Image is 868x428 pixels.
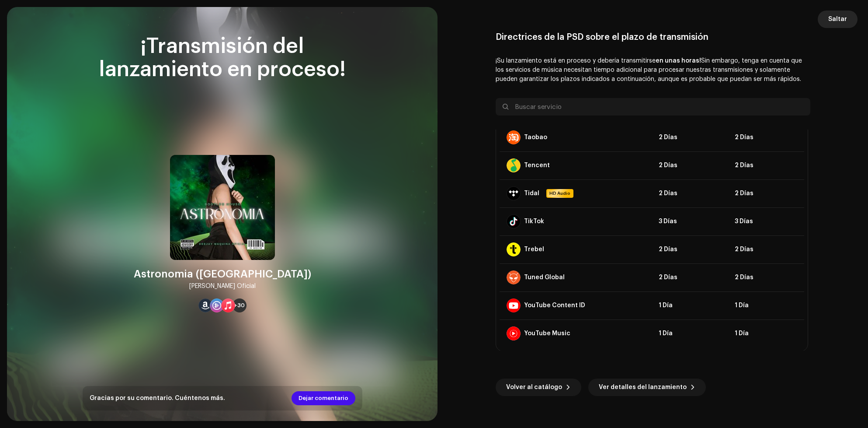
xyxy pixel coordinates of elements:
[728,235,804,263] td: 2 Días
[292,391,355,405] button: Dejar comentario
[728,151,804,179] td: 2 Días
[599,379,687,396] span: Ver detalles del lanzamiento
[524,330,570,337] div: YouTube Music
[588,379,706,396] button: Ver detalles del lanzamiento
[652,291,728,319] td: 1 Día
[134,267,311,281] div: Astronomia ([GEOGRAPHIC_DATA])
[728,291,804,319] td: 1 Día
[524,274,565,281] div: Tuned Global
[170,155,275,260] img: 62e4afad-c267-4d69-9b46-097325464ad3
[728,319,804,347] td: 1 Día
[728,179,804,207] td: 2 Días
[652,319,728,347] td: 1 Día
[818,11,858,28] button: Saltar
[524,218,544,225] div: TikTok
[652,263,728,291] td: 2 Días
[652,151,728,179] td: 2 Días
[524,190,539,197] div: Tidal
[828,11,847,28] span: Saltar
[652,179,728,207] td: 2 Días
[652,207,728,235] td: 3 Días
[547,190,573,197] span: HD Audio
[728,263,804,291] td: 2 Días
[299,389,348,407] span: Dejar comentario
[90,391,225,405] div: Gracias por su comentario. Cuéntenos más.
[496,56,810,84] p: ¡Su lanzamiento está en proceso y debería transmitirse Sin embargo, tenga en cuenta que los servi...
[728,123,804,151] td: 2 Días
[496,32,810,42] div: Directrices de la PSD sobre el plazo de transmisión
[234,302,245,309] span: +30
[524,246,544,253] div: Trebel
[656,58,701,64] b: en unas horas!
[496,379,581,396] button: Volver al catálogo
[189,281,256,291] div: [PERSON_NAME] Oficial
[652,235,728,263] td: 2 Días
[496,98,810,116] input: Buscar servicio
[506,379,562,396] span: Volver al catálogo
[728,207,804,235] td: 3 Días
[524,302,585,309] div: YouTube Content ID
[524,134,547,141] div: Taobao
[83,35,362,81] div: ¡Transmisión del lanzamiento en proceso!
[652,123,728,151] td: 2 Días
[524,162,550,169] div: Tencent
